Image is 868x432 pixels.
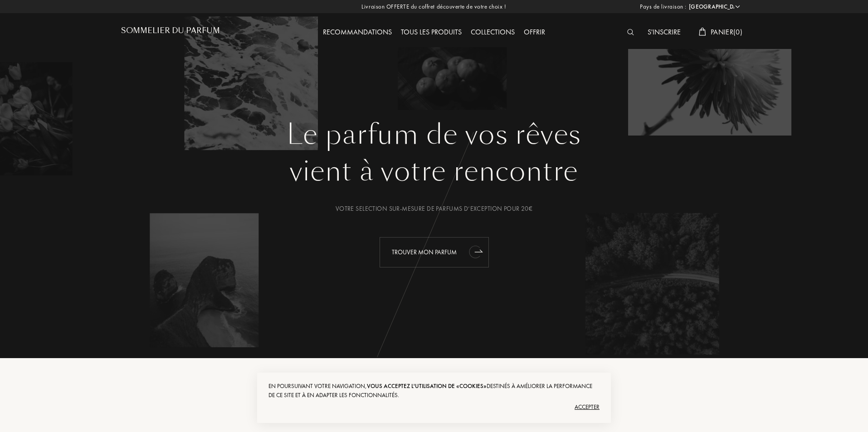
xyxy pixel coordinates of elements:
[466,27,519,39] div: Collections
[699,28,706,36] img: cart_white.svg
[627,29,634,35] img: search_icn_white.svg
[643,27,685,39] div: S'inscrire
[128,118,740,151] h1: Le parfum de vos rêves
[128,151,740,192] div: vient à votre rencontre
[396,27,466,39] div: Tous les produits
[380,237,489,267] div: Trouver mon parfum
[466,27,519,37] a: Collections
[643,27,685,37] a: S'inscrire
[373,237,496,267] a: Trouver mon parfumanimation
[128,204,740,214] div: Votre selection sur-mesure de parfums d’exception pour 20€
[519,27,550,37] a: Offrir
[318,27,396,37] a: Recommandations
[396,27,466,37] a: Tous les produits
[467,243,485,261] div: animation
[268,382,600,400] div: En poursuivant votre navigation, destinés à améliorer la performance de ce site et à en adapter l...
[268,400,600,414] div: Accepter
[121,26,220,39] a: Sommelier du Parfum
[367,382,487,390] span: vous acceptez l'utilisation de «cookies»
[519,27,550,39] div: Offrir
[318,27,396,39] div: Recommandations
[121,26,220,35] h1: Sommelier du Parfum
[640,2,687,11] span: Pays de livraison :
[711,27,742,37] span: Panier ( 0 )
